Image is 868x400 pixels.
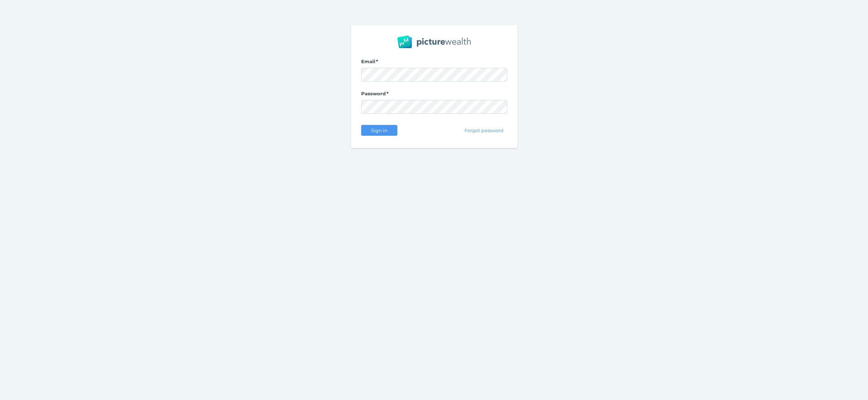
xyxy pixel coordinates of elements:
[361,91,507,100] label: Password
[461,127,506,133] span: Forgot password
[461,125,507,136] button: Forgot password
[361,58,507,68] label: Email
[368,127,390,133] span: Sign in
[397,35,471,48] img: PW
[361,125,397,136] button: Sign in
